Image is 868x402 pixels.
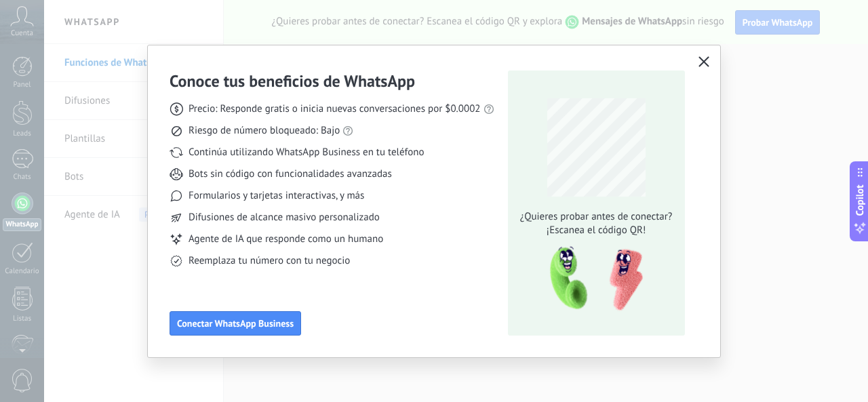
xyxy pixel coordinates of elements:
span: Formularios y tarjetas interactivas, y más [189,189,364,203]
button: Conectar WhatsApp Business [170,311,301,336]
span: Reemplaza tu número con tu negocio [189,254,350,268]
span: Difusiones de alcance masivo personalizado [189,211,380,224]
img: qr-pic-1x.png [538,243,646,315]
span: Copilot [853,184,867,216]
span: Bots sin código con funcionalidades avanzadas [189,167,392,181]
span: Riesgo de número bloqueado: Bajo [189,124,340,138]
span: ¿Quieres probar antes de conectar? [516,210,676,224]
span: Conectar WhatsApp Business [177,319,294,328]
span: ¡Escanea el código QR! [516,224,676,237]
span: Continúa utilizando WhatsApp Business en tu teléfono [189,146,424,159]
span: Precio: Responde gratis o inicia nuevas conversaciones por $0.0002 [189,102,481,116]
h3: Conoce tus beneficios de WhatsApp [170,71,415,92]
span: Agente de IA que responde como un humano [189,233,383,246]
